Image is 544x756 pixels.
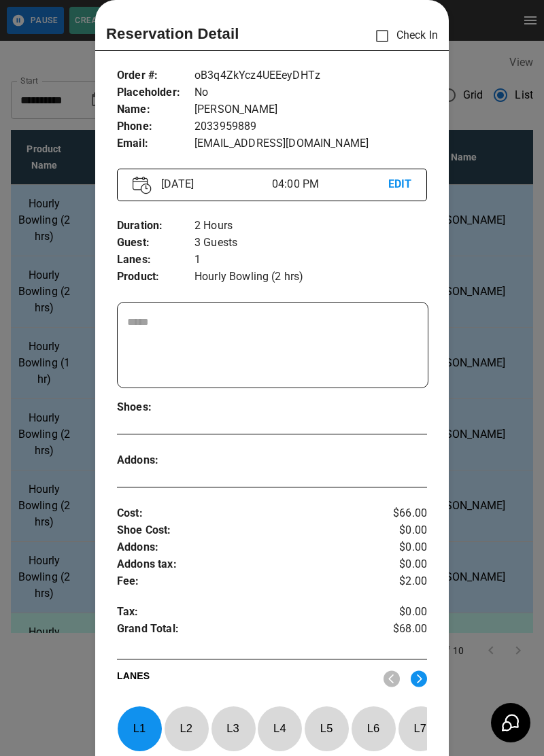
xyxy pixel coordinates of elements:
p: Fee : [117,573,375,590]
p: Shoe Cost : [117,522,375,539]
p: oB3q4ZkYcz4UEEeyDHTz [194,67,427,84]
p: [EMAIL_ADDRESS][DOMAIN_NAME] [194,135,427,152]
p: Cost : [117,505,375,522]
p: Placeholder : [117,84,194,101]
p: Grand Total : [117,621,375,641]
p: Hourly Bowling (2 hrs) [194,269,427,286]
p: 2 Hours [194,218,427,235]
p: Order # : [117,67,194,84]
p: L 1 [117,712,162,744]
p: Phone : [117,118,194,135]
img: nav_left.svg [384,670,400,687]
p: [PERSON_NAME] [194,101,427,118]
p: No [194,84,427,101]
p: [DATE] [156,176,272,192]
p: $0.00 [375,522,427,539]
p: L 2 [164,712,209,744]
p: Addons tax : [117,556,375,573]
p: $66.00 [375,505,427,522]
p: L 6 [351,712,396,744]
p: L 4 [257,712,302,744]
img: Vector [133,176,152,194]
p: L 5 [304,712,349,744]
p: $2.00 [375,573,427,590]
p: Product : [117,269,194,286]
p: Lanes : [117,252,194,269]
p: $68.00 [375,621,427,641]
p: $0.00 [375,604,427,621]
p: Check In [368,22,438,50]
p: Name : [117,101,194,118]
p: 1 [194,252,427,269]
p: 2033959889 [194,118,427,135]
p: L 3 [211,712,256,744]
p: LANES [117,669,373,688]
p: Addons : [117,539,375,556]
img: right.svg [411,670,427,687]
p: Addons : [117,452,194,469]
p: EDIT [388,176,411,193]
p: Email : [117,135,194,152]
p: L 7 [398,712,443,744]
p: Shoes : [117,399,194,416]
p: Guest : [117,235,194,252]
p: Duration : [117,218,194,235]
p: $0.00 [375,556,427,573]
p: $0.00 [375,539,427,556]
p: 3 Guests [194,235,427,252]
p: 04:00 PM [272,176,388,192]
p: Reservation Detail [106,22,239,45]
p: Tax : [117,604,375,621]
